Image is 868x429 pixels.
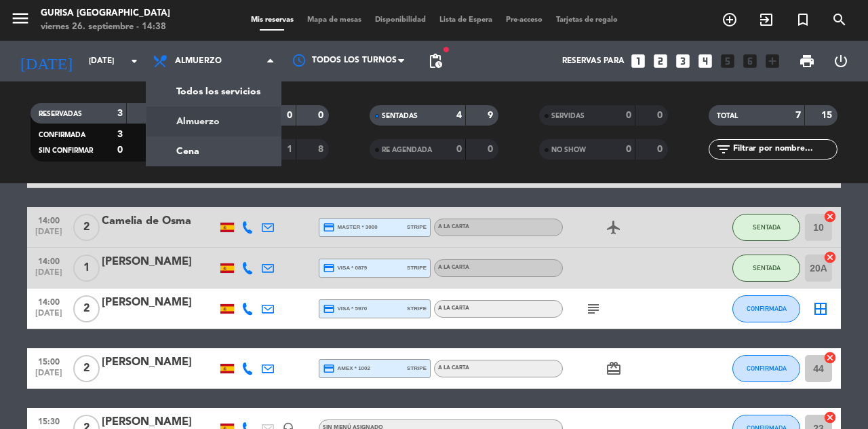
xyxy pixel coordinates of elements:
i: add_box [764,52,781,70]
i: credit_card [323,362,335,375]
span: CONFIRMADA [747,305,787,312]
strong: 0 [488,145,496,154]
span: Disponibilidad [368,16,433,24]
span: Reservas para [562,56,625,66]
i: cancel [823,250,837,264]
span: stripe [407,364,427,373]
i: looks_two [652,52,669,70]
span: stripe [407,263,427,272]
span: 14:00 [32,253,66,268]
i: looks_6 [741,52,759,70]
div: Camelia de Osma [102,212,217,230]
i: cancel [823,411,837,424]
div: LOG OUT [824,41,858,81]
span: [DATE] [32,268,66,284]
span: CONFIRMADA [747,365,787,372]
span: SERVIDAS [551,113,585,119]
strong: 0 [287,111,292,120]
span: 2 [73,355,100,382]
span: 1 [73,255,100,282]
div: [PERSON_NAME] [102,294,217,312]
span: visa * 0879 [323,262,367,274]
i: [DATE] [10,46,82,76]
i: credit_card [323,221,335,234]
span: 15:30 [32,413,66,428]
strong: 0 [117,145,123,155]
i: power_settings_new [833,53,849,69]
span: Tarjetas de regalo [549,16,625,24]
strong: 0 [318,111,326,120]
span: stripe [407,304,427,313]
i: looks_3 [674,52,692,70]
i: looks_one [629,52,647,70]
span: 2 [73,295,100,322]
strong: 0 [657,145,665,154]
button: CONFIRMADA [732,355,800,382]
span: 14:00 [32,212,66,227]
i: menu [10,8,31,29]
span: SENTADA [753,223,781,231]
i: filter_list [715,141,732,157]
strong: 0 [626,111,631,120]
i: airplanemode_active [606,219,622,236]
i: search [831,12,848,28]
span: CONFIRMADA [39,132,85,138]
a: Almuerzo [146,107,281,136]
span: stripe [407,223,427,231]
i: cancel [823,351,837,365]
a: Cena [146,136,281,166]
strong: 7 [795,111,801,120]
strong: 3 [117,130,123,139]
i: exit_to_app [758,12,774,28]
i: cancel [823,210,837,223]
span: Pre-acceso [499,16,549,24]
div: [PERSON_NAME] [102,354,217,371]
span: 2 [73,214,100,241]
span: Almuerzo [175,56,222,66]
strong: 0 [657,111,665,120]
input: Filtrar por nombre... [732,142,837,157]
span: A LA CARTA [438,265,469,270]
span: 14:00 [32,293,66,309]
i: border_all [812,301,829,317]
i: subject [585,301,601,317]
span: A LA CARTA [438,224,469,229]
strong: 15 [821,111,835,120]
span: SENTADAS [382,113,418,119]
i: credit_card [323,262,335,274]
span: pending_actions [427,53,443,69]
a: Todos los servicios [146,77,281,107]
span: RE AGENDADA [382,147,432,153]
span: visa * 5970 [323,303,367,315]
span: TOTAL [717,113,738,119]
strong: 4 [456,111,462,120]
div: viernes 26. septiembre - 14:38 [41,20,170,34]
span: [DATE] [32,227,66,243]
span: master * 3000 [323,221,378,234]
span: SENTADA [753,264,781,272]
button: SENTADA [732,214,800,241]
span: 15:00 [32,353,66,369]
span: amex * 1002 [323,362,370,375]
span: A LA CARTA [438,365,469,371]
i: credit_card [323,303,335,315]
span: fiber_manual_record [442,45,450,54]
strong: 0 [456,145,462,154]
span: SIN CONFIRMAR [39,147,93,154]
button: SENTADA [732,255,800,282]
span: Lista de Espera [433,16,499,24]
i: looks_5 [719,52,736,70]
strong: 9 [488,111,496,120]
span: RESERVADAS [39,111,82,117]
i: looks_4 [696,52,714,70]
i: add_circle_outline [722,12,738,28]
strong: 0 [626,145,631,154]
span: Mis reservas [244,16,300,24]
span: A LA CARTA [438,305,469,311]
i: turned_in_not [795,12,811,28]
strong: 3 [117,109,123,118]
div: Gurisa [GEOGRAPHIC_DATA] [41,7,170,20]
span: [DATE] [32,309,66,324]
span: print [799,53,815,69]
button: menu [10,8,31,33]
